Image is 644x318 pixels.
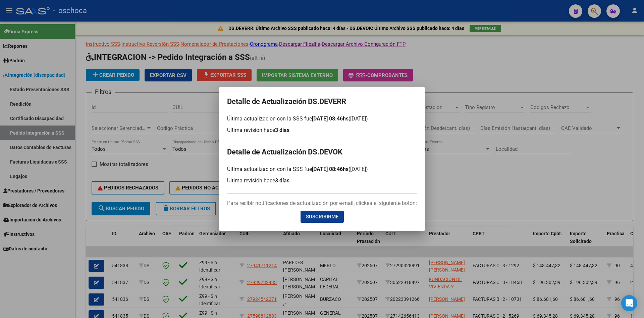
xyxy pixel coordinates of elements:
h2: Detalle de Actualización DS.DEVERR [227,95,417,108]
p: Ultima revisión hace [227,126,417,134]
span: [DATE] 08:46hs [312,166,348,172]
span: [DATE] 08:46hs [312,115,348,122]
p: Última actualizacion con la SSS fue ([DATE]) [227,115,417,123]
h2: Detalle de Actualización DS.DEVOK [227,146,417,158]
button: Suscribirme [301,211,344,223]
p: Última actualizacion con la SSS fue ([DATE]) [227,165,417,173]
span: 3 días [275,127,289,133]
span: Suscribirme [306,214,338,220]
p: Para recibir notificaciones de actualización por e-mail, clickeá el siguiente botón: [227,199,417,207]
p: Ultima revisión hace [227,177,417,185]
span: 3 días [275,177,289,184]
div: Open Intercom Messenger [621,295,637,311]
